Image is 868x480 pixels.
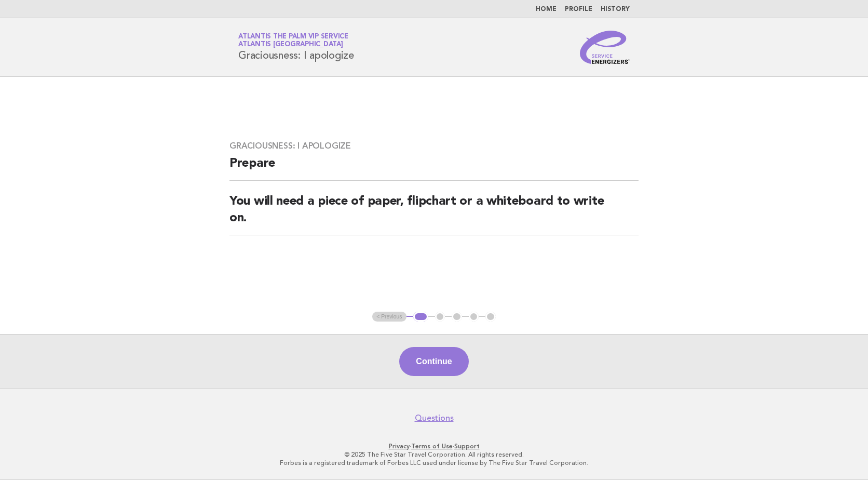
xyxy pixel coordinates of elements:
h1: Graciousness: I apologize [238,34,354,61]
a: Questions [415,413,454,423]
h2: Prepare [229,155,639,181]
p: © 2025 The Five Star Travel Corporation. All rights reserved. [116,450,752,459]
img: Service Energizers [580,31,630,64]
a: Profile [565,6,592,12]
a: History [601,6,630,12]
a: Home [536,6,557,12]
p: Forbes is a registered trademark of Forbes LLC used under license by The Five Star Travel Corpora... [116,459,752,467]
button: 1 [413,312,428,322]
h2: You will need a piece of paper, flipchart or a whiteboard to write on. [229,193,639,235]
a: Support [454,443,480,450]
p: · · [116,442,752,450]
a: Atlantis The Palm VIP ServiceAtlantis [GEOGRAPHIC_DATA] [238,33,348,48]
button: Continue [399,347,468,376]
h3: Graciousness: I apologize [229,141,639,151]
span: Atlantis [GEOGRAPHIC_DATA] [238,42,343,48]
a: Privacy [389,443,410,450]
a: Terms of Use [411,443,453,450]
